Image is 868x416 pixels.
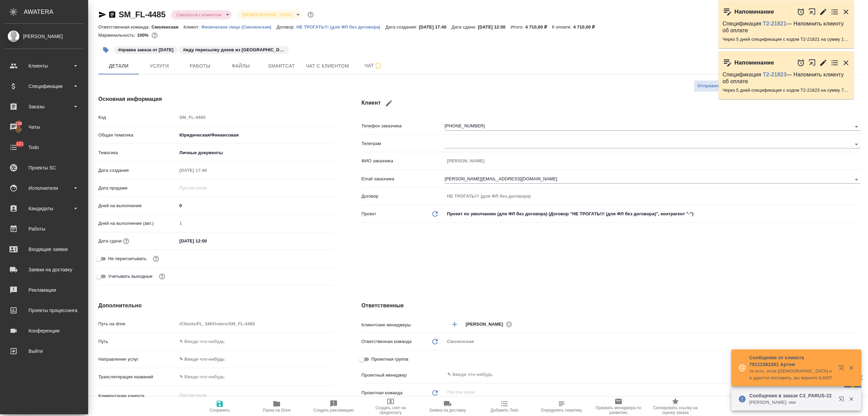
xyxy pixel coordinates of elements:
[371,356,408,363] span: Проектная группа
[98,33,137,38] p: Маржинальность:
[177,147,334,159] div: Личные документы
[2,282,86,299] a: Рекламации
[177,236,236,246] input: ✎ Введи что-нибудь
[143,62,176,70] span: Услуги
[248,397,305,416] button: Папка на Drive
[2,220,86,237] a: Работы
[305,397,362,416] button: Создать рекламацию
[573,24,600,30] p: 4 710,00 ₽
[98,185,177,192] p: Дата продажи
[533,397,590,416] button: Определить тематику
[749,368,834,381] p: то есть, если [DEMOGRAPHIC_DATA] не удастся поставить, вы вернете 6.600?
[5,285,83,295] div: Рекламации
[183,24,201,30] p: Клиент:
[445,336,861,347] div: Смоленская
[723,71,850,85] p: Спецификация — Напомнить клиенту об оплате
[361,95,861,111] h4: Клиент
[12,141,27,147] span: 221
[5,346,83,356] div: Выйти
[749,399,834,406] p: [PERSON_NAME]: оки
[2,159,86,176] a: Проекты SC
[5,265,83,275] div: Заявки на доставку
[361,176,445,182] p: Email заказчика
[306,10,315,19] button: Доп статусы указывают на важность/срочность заказа
[734,59,774,66] p: Напоминание
[314,408,354,413] span: Создать рекламацию
[357,61,390,70] span: Чат
[113,47,178,52] span: правка заказа от 10.10.2023
[429,408,466,413] span: Заявка на доставку
[749,392,834,399] p: Сообщения в заказе C3_PARUS-22
[5,33,83,40] div: [PERSON_NAME]
[177,354,334,365] div: ✎ Введи что-нибудь
[2,261,86,278] a: Заявки на доставку
[476,397,533,416] button: Добавить Todo
[98,302,334,310] h4: Дополнительно
[191,397,248,416] button: Сохранить
[98,338,177,345] p: Путь
[723,20,850,34] p: Спецификация — Напомнить клиенту об оплате
[2,241,86,258] a: Входящие заявки
[5,203,83,214] div: Кандидаты
[445,208,861,220] div: Проект по умолчанию (для ФЛ без договора) (Договор "НЕ ТРОГАТЬ!!! (для ФЛ без договора)", контраг...
[98,374,177,380] p: Транслитерация названий
[361,302,861,310] h4: Ответственные
[98,393,177,399] p: Комментарии клиента
[374,62,382,70] svg: Подписаться
[445,191,861,201] input: Пустое поле
[797,8,805,16] button: Отложить
[152,254,160,263] button: Включи, если не хочешь, чтобы указанная дата сдачи изменилась после переставления заказа в 'Подтв...
[857,324,858,325] button: Open
[447,316,463,332] button: Добавить менеджера
[734,8,774,15] p: Напоминание
[98,114,177,121] p: Код
[541,408,582,413] span: Определить тематику
[277,24,297,30] p: Договор:
[852,175,861,184] button: Open
[819,59,827,67] button: Редактировать
[137,33,150,38] p: 100%
[386,24,419,30] p: Дата создания:
[763,21,787,26] a: Т2-21821
[118,47,174,53] p: #правка заказа от [DATE]
[361,390,402,396] p: Проектная команда
[98,321,177,327] p: Путь на drive
[237,10,302,19] div: Связаться с клиентом
[98,238,122,245] p: Дата сдачи
[150,31,159,40] button: 0.00 RUB;
[697,82,730,90] span: Отправить КП
[265,62,298,70] span: Smartcat
[263,408,291,413] span: Папка на Drive
[98,95,334,103] h4: Основная информация
[5,102,83,112] div: Заказы
[808,55,816,70] button: Открыть в новой вкладке
[177,337,334,346] input: ✎ Введи что-нибудь
[361,158,445,164] p: ФИО заказчика
[177,218,334,228] input: Пустое поле
[797,59,805,67] button: Отложить
[24,5,88,19] div: AWATERA
[108,11,116,19] button: Скопировать ссылку
[98,167,177,174] p: Дата создания
[174,12,223,18] button: Связаться с клиентом
[842,59,850,67] button: Закрыть
[108,273,153,280] span: Учитывать выходные
[361,338,412,345] p: Ответственная команда
[466,320,514,328] div: [PERSON_NAME]
[102,62,135,70] span: Детали
[122,237,131,246] button: Если добавить услуги и заполнить их объемом, то дата рассчитается автоматически
[852,140,861,149] button: Open
[177,112,334,122] input: Пустое поле
[831,59,839,67] button: Перейти в todo
[119,10,165,19] a: SM_FL-4485
[98,149,177,156] p: Тематика
[5,81,83,91] div: Спецификации
[491,408,518,413] span: Добавить Todo
[98,42,113,57] button: Добавить тэг
[808,4,816,19] button: Открыть в новой вкладке
[5,305,83,315] div: Проекты процессинга
[98,11,106,19] button: Скопировать ссылку для ЯМессенджера
[445,156,861,166] input: Пустое поле
[447,370,836,379] input: ✎ Введи что-нибудь
[179,356,326,363] div: ✎ Введи что-нибудь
